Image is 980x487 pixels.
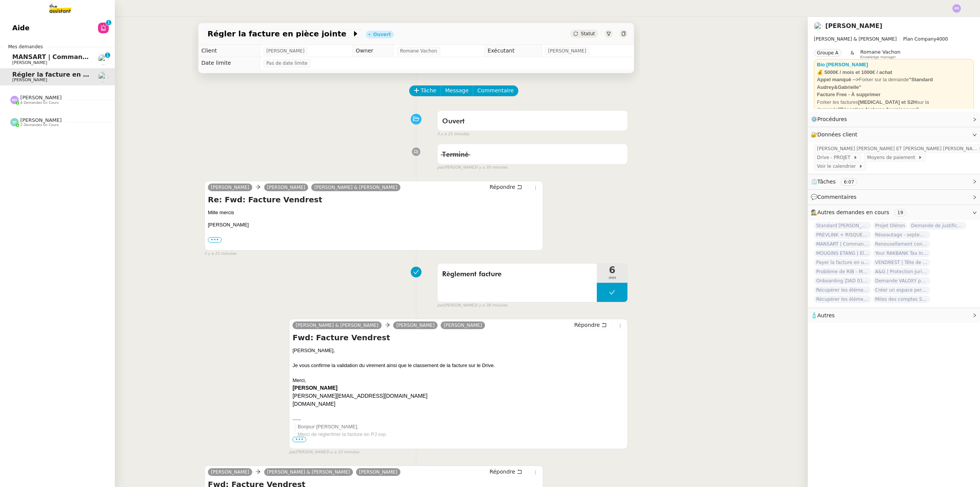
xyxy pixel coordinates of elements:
a: [PERSON_NAME] & [PERSON_NAME] [264,469,353,476]
span: Plan Company [903,36,936,42]
a: [PERSON_NAME] [208,184,252,191]
strong: 💰 5000€ / mois et 1000€ / achat [817,69,892,75]
span: Problème de RIB - MATELAS FRANCAIS [814,268,871,275]
span: [PERSON_NAME] [PERSON_NAME] ET [PERSON_NAME] [PERSON_NAME] [817,145,978,152]
span: par [289,449,296,456]
strong: Facture Free - À supprimer [817,92,880,97]
span: Knowledge manager [860,55,896,59]
span: 🧴 [811,312,835,318]
strong: "Standard Audrey&Gabrielle" [817,77,933,90]
p: Mille mercis [208,209,540,216]
span: ⚙️ [811,115,851,124]
td: Client [198,45,260,57]
span: Créer un espace personnel sur SYLAé [873,286,930,294]
span: Drive - PROJET [817,154,853,161]
div: 💬Commentaires [808,190,980,205]
div: [PERSON_NAME], [292,347,624,354]
span: Statut [581,31,595,36]
span: Régler la facture en pièce jointe [207,30,352,38]
span: par [437,302,444,309]
span: Ouvert [442,118,465,125]
span: Onboarding ZIAD 01/09 [814,277,871,285]
button: Répondre [487,467,525,476]
td: [PERSON_NAME] [292,384,427,392]
td: Owner [353,45,394,57]
span: Commentaire [477,86,514,95]
span: Demande de justificatifs Pennylane - septembre 2025 [909,222,966,230]
td: Exécutant [484,45,542,57]
a: [DOMAIN_NAME] [292,401,335,407]
span: MOUGINS ETANG | Electroménagers [814,249,871,257]
span: Your RAKBANK Tax Invoice / Tax Credit Note [873,249,930,257]
span: Répondre [490,183,515,191]
span: Aide [12,22,29,34]
span: ⏲️ [811,179,864,185]
span: [PERSON_NAME] & [PERSON_NAME] [814,36,897,42]
span: MANSART | Commande Partie 1 (Mobilier+ Elec) [12,53,177,61]
span: il y a 30 minutes [475,164,508,171]
nz-badge-sup: 1 [105,52,110,58]
img: users%2FfjlNmCTkLiVoA3HQjY3GA5JXGxb2%2Favatar%2Fstarofservice_97480retdsc0392.png [98,72,109,82]
nz-tag: 6:07 [841,178,857,186]
a: [PERSON_NAME][EMAIL_ADDRESS][DOMAIN_NAME] [292,393,427,399]
div: Bonjour [PERSON_NAME], [298,423,624,431]
button: Commentaire [473,85,518,96]
div: Merci, [292,377,624,384]
span: Romane Vachon [860,49,900,55]
button: Répondre [572,321,609,329]
div: Ouvert [373,32,391,37]
span: Terminé [442,151,469,158]
span: Projet Oléron [873,222,907,230]
span: 4000 [936,36,948,42]
a: [PERSON_NAME] [264,184,309,191]
a: [PERSON_NAME] [393,322,438,329]
span: Commentaires [817,194,856,200]
span: Voir le calendrier [817,162,859,170]
span: [PERSON_NAME] [548,47,586,55]
img: users%2FfjlNmCTkLiVoA3HQjY3GA5JXGxb2%2Favatar%2Fstarofservice_97480retdsc0392.png [814,22,822,30]
span: Récupérer les éléments sociaux - août 2025 [814,286,871,294]
span: Tâches [817,179,836,185]
small: [PERSON_NAME] [289,449,359,456]
p: [PERSON_NAME] [208,221,540,229]
a: [PERSON_NAME] & [PERSON_NAME] [311,184,400,191]
span: par [437,164,444,171]
span: Récupérer les éléments sociaux - Septembre 2025 [814,295,871,303]
a: [PERSON_NAME] [356,469,400,476]
a: @[PERSON_NAME] [298,446,344,452]
span: Renouvellement contrat Opale STOCCO [873,240,930,248]
div: ----- [292,416,624,423]
button: Message [441,85,473,96]
td: Date limite [198,57,260,69]
nz-tag: Groupe A [814,49,841,57]
img: users%2FfjlNmCTkLiVoA3HQjY3GA5JXGxb2%2Favatar%2Fstarofservice_97480retdsc0392.png [98,54,109,65]
span: Romane Vachon [400,47,437,55]
strong: "Réception factures fournisseurs" [838,107,919,112]
span: Standard [PERSON_NAME] [814,222,871,230]
nz-badge-sup: 1 [106,20,111,25]
div: Merci de régler/trier la facture en PJ svp A l'avenir tu peux envoyer toutes les factures à [PERS... [298,431,624,461]
span: il y a 38 minutes [475,302,508,309]
span: Moyens de paiement [867,154,918,161]
div: 🧴Autres [808,308,980,323]
img: svg [10,96,19,104]
span: [PERSON_NAME] [12,60,47,65]
span: il y a 21 minutes [204,251,237,257]
button: Répondre [487,183,525,191]
div: Forker les factures sur la demande [817,98,971,113]
a: Bio [PERSON_NAME] [817,62,868,67]
span: Mes demandes [3,43,47,51]
span: A&G | Protection Juridique COVEA [873,268,930,275]
span: 🕵️ [811,209,909,215]
img: svg [952,4,961,13]
span: il y a 21 minutes [437,131,469,138]
h4: Fwd: Facture Vendrest [292,332,624,343]
span: Procédures [817,116,847,122]
span: ••• [292,437,306,442]
h4: Re: Fwd: Facture Vendrest [208,194,540,205]
span: 🔐 [811,130,861,139]
span: 2 demandes en cours [20,123,59,127]
span: [PERSON_NAME] [12,77,47,82]
span: [PERSON_NAME] [20,95,62,100]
